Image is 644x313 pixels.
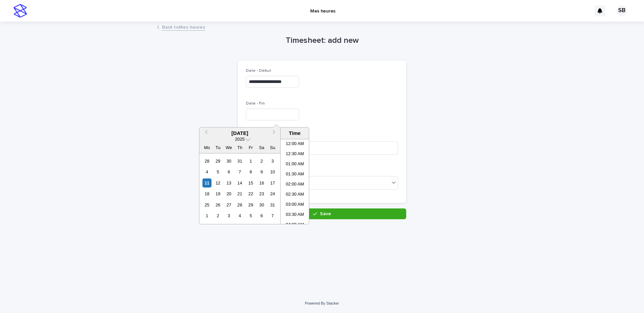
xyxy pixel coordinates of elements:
span: Date - Début [246,69,271,73]
div: Choose Saturday, 23 August 2025 [257,189,266,198]
div: Choose Tuesday, 29 July 2025 [213,156,222,166]
div: Choose Saturday, 2 August 2025 [257,156,266,166]
div: We [224,143,233,152]
div: Choose Thursday, 14 August 2025 [235,178,244,188]
div: Choose Sunday, 3 August 2025 [268,156,277,166]
a: Back toMes heures [162,23,205,31]
div: Choose Friday, 1 August 2025 [246,156,255,166]
div: Choose Sunday, 7 September 2025 [268,211,277,220]
div: Choose Sunday, 10 August 2025 [268,167,277,176]
a: Powered By Stacker [305,301,339,305]
div: Choose Saturday, 16 August 2025 [257,178,266,188]
li: 02:00 AM [281,180,309,190]
div: Choose Monday, 4 August 2025 [202,167,212,176]
div: Choose Wednesday, 30 July 2025 [224,156,233,166]
div: Choose Thursday, 21 August 2025 [235,189,244,198]
div: SB [616,5,627,16]
li: 03:00 AM [281,200,309,210]
li: 02:30 AM [281,190,309,200]
div: Choose Thursday, 31 July 2025 [235,156,244,166]
div: Choose Tuesday, 19 August 2025 [213,189,222,198]
div: Choose Saturday, 6 September 2025 [257,211,266,220]
div: Mo [202,143,212,152]
div: [DATE] [199,130,280,136]
div: Choose Tuesday, 5 August 2025 [213,167,222,176]
div: Choose Friday, 22 August 2025 [246,189,255,198]
div: Choose Sunday, 31 August 2025 [268,200,277,209]
li: 01:00 AM [281,160,309,170]
div: Sa [257,143,266,152]
div: Fr [246,143,255,152]
div: Choose Wednesday, 6 August 2025 [224,167,233,176]
div: Choose Thursday, 4 September 2025 [235,211,244,220]
div: Choose Friday, 15 August 2025 [246,178,255,188]
span: 2025 [235,137,245,142]
div: Th [235,143,244,152]
div: Choose Saturday, 30 August 2025 [257,200,266,209]
div: Choose Monday, 25 August 2025 [202,200,212,209]
div: Tu [213,143,222,152]
div: Choose Monday, 18 August 2025 [202,189,212,198]
div: Choose Wednesday, 3 September 2025 [224,211,233,220]
img: stacker-logo-s-only.png [13,4,27,18]
span: Save [320,211,331,216]
div: Choose Tuesday, 12 August 2025 [213,178,222,188]
div: month 2025-08 [201,155,278,221]
div: Choose Wednesday, 13 August 2025 [224,178,233,188]
div: Time [282,130,307,136]
div: Choose Thursday, 7 August 2025 [235,167,244,176]
button: Next Month [269,128,280,139]
li: 01:30 AM [281,170,309,180]
div: Choose Wednesday, 27 August 2025 [224,200,233,209]
div: Choose Wednesday, 20 August 2025 [224,189,233,198]
li: 03:30 AM [281,210,309,220]
div: Choose Friday, 29 August 2025 [246,200,255,209]
div: Choose Saturday, 9 August 2025 [257,167,266,176]
div: Choose Sunday, 17 August 2025 [268,178,277,188]
div: Choose Monday, 1 September 2025 [202,211,212,220]
div: Choose Monday, 28 July 2025 [202,156,212,166]
div: Choose Monday, 11 August 2025 [202,178,212,188]
li: 12:00 AM [281,139,309,149]
div: Choose Thursday, 28 August 2025 [235,200,244,209]
button: Save [238,208,406,219]
button: Previous Month [200,128,211,139]
div: Choose Friday, 5 September 2025 [246,211,255,220]
li: 12:30 AM [281,149,309,160]
div: Choose Tuesday, 2 September 2025 [213,211,222,220]
div: Su [268,143,277,152]
div: Choose Tuesday, 26 August 2025 [213,200,222,209]
span: Date - Fin [246,102,265,106]
div: Choose Sunday, 24 August 2025 [268,189,277,198]
div: Choose Friday, 8 August 2025 [246,167,255,176]
li: 04:00 AM [281,220,309,230]
h1: Timesheet: add new [238,36,406,46]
